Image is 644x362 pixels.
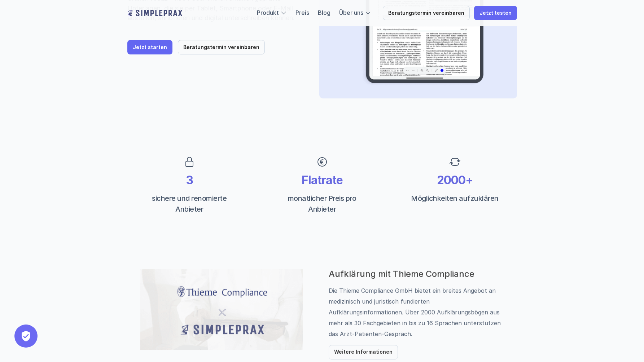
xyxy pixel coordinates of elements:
a: Beratungstermin vereinbaren [178,40,265,54]
p: Beratungstermin vereinbaren [388,10,464,16]
p: Möglichkeiten aufzuklären [407,193,503,204]
p: Aufklärungsinformationen. Über 2000 Aufklärungsbögen aus mehr als 30 Fachgebieten in bis zu 16 Sp... [329,307,504,339]
p: Jetzt testen [479,10,512,16]
a: Jetzt testen [474,6,517,20]
a: Beratungstermin vereinbaren [383,6,470,20]
p: 2000+ [407,173,503,187]
img: Grafik mit dem Simpleprax Logo und Thieme Compliance [140,269,303,350]
a: Jetzt starten [127,40,172,54]
p: Flatrate [275,173,370,187]
p: Jetzt starten [133,44,167,50]
a: Über uns [339,9,363,16]
a: Blog [318,9,330,16]
p: Beratungstermin vereinbaren [183,44,259,50]
a: Preis [295,9,309,16]
p: monatlicher Preis pro Anbieter [275,193,370,215]
p: sichere und renomierte Anbieter [142,193,237,215]
h3: Aufklärung mit Thieme Compliance [329,269,504,279]
p: 3 [142,173,237,187]
p: Weitere Informationen [334,349,393,356]
a: Weitere Informationen [329,345,398,359]
p: Die Thieme Compliance GmbH bietet ein breites Angebot an medizinisch und juristisch fundierten [329,285,504,307]
a: Produkt [257,9,279,16]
